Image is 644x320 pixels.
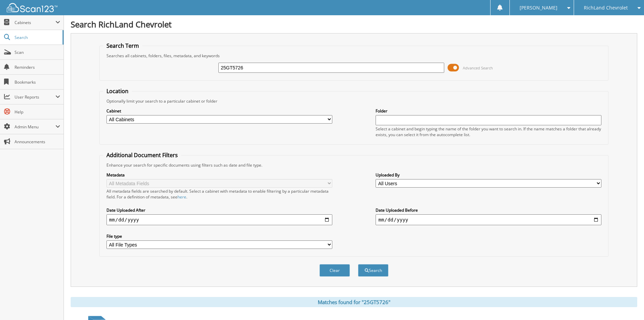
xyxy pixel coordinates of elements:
h1: Search RichLand Chevrolet [71,19,637,30]
label: File type [106,233,332,239]
legend: Location [103,87,132,95]
button: Search [358,264,388,277]
span: Advanced Search [463,65,493,70]
span: Search [15,35,59,40]
span: Announcements [15,139,60,145]
span: Bookmarks [15,79,60,85]
span: [PERSON_NAME] [520,6,557,10]
span: Scan [15,49,60,55]
div: Enhance your search for specific documents using filters such as date and file type. [103,162,605,168]
label: Metadata [106,172,332,178]
div: Optionally limit your search to a particular cabinet or folder [103,98,605,104]
span: User Reports [15,94,55,100]
span: Help [15,109,60,115]
span: Admin Menu [15,124,55,130]
legend: Additional Document Filters [103,151,181,159]
button: Clear [319,264,350,277]
div: All metadata fields are searched by default. Select a cabinet with metadata to enable filtering b... [106,188,332,200]
label: Date Uploaded After [106,207,332,213]
input: start [106,214,332,225]
div: Matches found for "25GT5726" [71,297,637,307]
legend: Search Term [103,42,142,49]
label: Folder [376,108,601,114]
a: here [177,194,186,200]
span: Cabinets [15,20,55,25]
div: Select a cabinet and begin typing the name of the folder you want to search in. If the name match... [376,126,601,137]
span: RichLand Chevrolet [584,6,628,10]
label: Date Uploaded Before [376,207,601,213]
div: Searches all cabinets, folders, files, metadata, and keywords [103,53,605,59]
label: Uploaded By [376,172,601,178]
input: end [376,214,601,225]
img: scan123-logo-white.svg [7,3,57,12]
span: Reminders [15,64,60,70]
label: Cabinet [106,108,332,114]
